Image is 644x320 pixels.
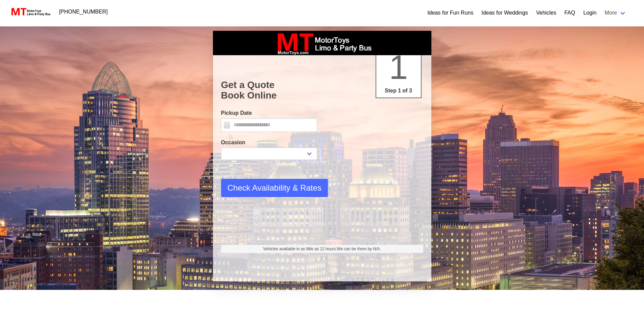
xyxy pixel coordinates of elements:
img: box_logo_brand.jpeg [271,31,373,55]
label: Pickup Date [221,109,317,117]
h1: Get a Quote Book Online [221,80,423,101]
a: FAQ [564,9,575,17]
a: Login [583,9,596,17]
span: We can be there by N/A. [337,247,381,251]
span: 1 [389,48,408,86]
a: Vehicles [536,9,556,17]
span: Vehicles available in as little as 12 hours. [263,246,381,252]
a: More [601,6,630,20]
a: Ideas for Fun Runs [427,9,473,17]
p: Step 1 of 3 [379,87,418,95]
img: MotorToys Logo [9,7,51,17]
a: Ideas for Weddings [481,9,528,17]
a: [PHONE_NUMBER] [55,5,112,19]
button: Check Availability & Rates [221,179,328,197]
label: Occasion [221,138,317,147]
span: Check Availability & Rates [228,182,321,194]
